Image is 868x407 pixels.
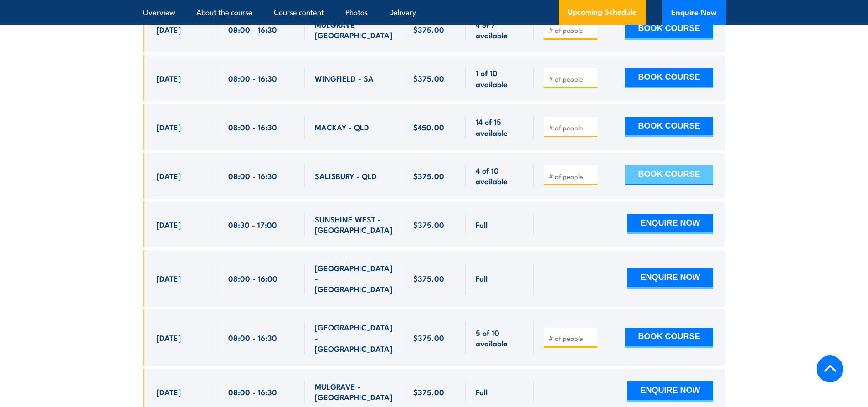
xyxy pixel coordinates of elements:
span: $375.00 [413,332,444,343]
span: [DATE] [157,170,181,181]
span: SALISBURY - QLD [315,170,377,181]
input: # of people [549,334,594,343]
button: BOOK COURSE [625,117,713,137]
button: BOOK COURSE [625,20,713,40]
span: 4 of 10 available [476,165,524,186]
span: Full [476,386,488,397]
span: $450.00 [413,122,444,132]
span: $375.00 [413,170,444,181]
span: 08:00 - 16:30 [228,122,277,132]
span: [DATE] [157,73,181,83]
button: BOOK COURSE [625,165,713,185]
span: 08:00 - 16:30 [228,170,277,181]
span: 08:00 - 16:30 [228,73,277,83]
input: # of people [549,26,594,35]
span: 08:00 - 16:00 [228,273,277,283]
input: # of people [549,172,594,181]
input: # of people [549,123,594,132]
span: $375.00 [413,219,444,230]
span: WINGFIELD - SA [315,73,374,83]
span: 1 of 10 available [476,67,524,89]
span: Full [476,273,488,283]
span: 5 of 10 available [476,327,524,349]
span: [DATE] [157,219,181,230]
span: 14 of 15 available [476,116,524,138]
button: BOOK COURSE [625,328,713,348]
span: [DATE] [157,386,181,397]
span: $375.00 [413,73,444,83]
button: BOOK COURSE [625,68,713,88]
span: [DATE] [157,24,181,35]
span: Full [476,219,488,230]
button: ENQUIRE NOW [627,214,713,234]
span: MULGRAVE - [GEOGRAPHIC_DATA] [315,381,393,402]
span: [DATE] [157,122,181,132]
span: [GEOGRAPHIC_DATA] - [GEOGRAPHIC_DATA] [315,263,393,294]
span: $375.00 [413,24,444,35]
span: 08:30 - 17:00 [228,219,277,230]
span: MULGRAVE - [GEOGRAPHIC_DATA] [315,19,393,41]
span: [DATE] [157,332,181,343]
span: $375.00 [413,386,444,397]
button: ENQUIRE NOW [627,381,713,402]
span: 4 of 7 available [476,19,524,41]
button: ENQUIRE NOW [627,268,713,289]
span: 08:00 - 16:30 [228,332,277,343]
span: 08:00 - 16:30 [228,24,277,35]
input: # of people [549,74,594,83]
span: MACKAY - QLD [315,122,369,132]
span: SUNSHINE WEST - [GEOGRAPHIC_DATA] [315,214,393,235]
span: $375.00 [413,273,444,283]
span: [GEOGRAPHIC_DATA] - [GEOGRAPHIC_DATA] [315,322,393,354]
span: 08:00 - 16:30 [228,386,277,397]
span: [DATE] [157,273,181,283]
